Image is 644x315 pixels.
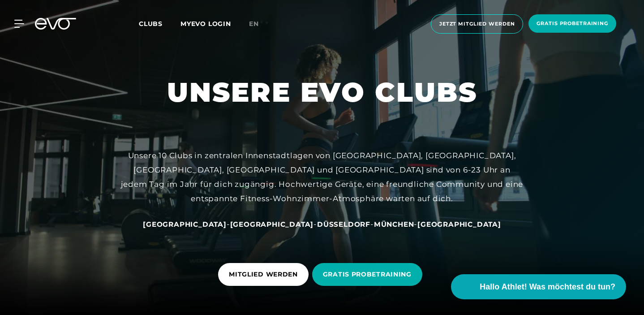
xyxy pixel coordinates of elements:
[249,19,270,29] a: en
[139,19,180,28] a: Clubs
[417,220,501,229] a: [GEOGRAPHIC_DATA]
[120,217,524,231] div: - - - -
[374,220,414,229] a: München
[230,220,314,229] a: [GEOGRAPHIC_DATA]
[143,220,227,229] a: [GEOGRAPHIC_DATA]
[537,20,608,27] span: Gratis Probetraining
[218,256,312,293] a: MITGLIED WERDEN
[428,14,526,34] a: Jetzt Mitglied werden
[317,220,370,229] a: Düsseldorf
[439,20,515,28] span: Jetzt Mitglied werden
[249,20,259,28] span: en
[229,270,298,279] span: MITGLIED WERDEN
[120,148,524,206] div: Unsere 10 Clubs in zentralen Innenstadtlagen von [GEOGRAPHIC_DATA], [GEOGRAPHIC_DATA], [GEOGRAPHI...
[480,281,615,293] span: Hallo Athlet! Was möchtest du tun?
[180,20,231,28] a: MYEVO LOGIN
[167,75,477,110] h1: UNSERE EVO CLUBS
[451,274,626,299] button: Hallo Athlet! Was möchtest du tun?
[312,256,426,293] a: GRATIS PROBETRAINING
[323,270,412,279] span: GRATIS PROBETRAINING
[139,20,163,28] span: Clubs
[526,14,619,34] a: Gratis Probetraining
